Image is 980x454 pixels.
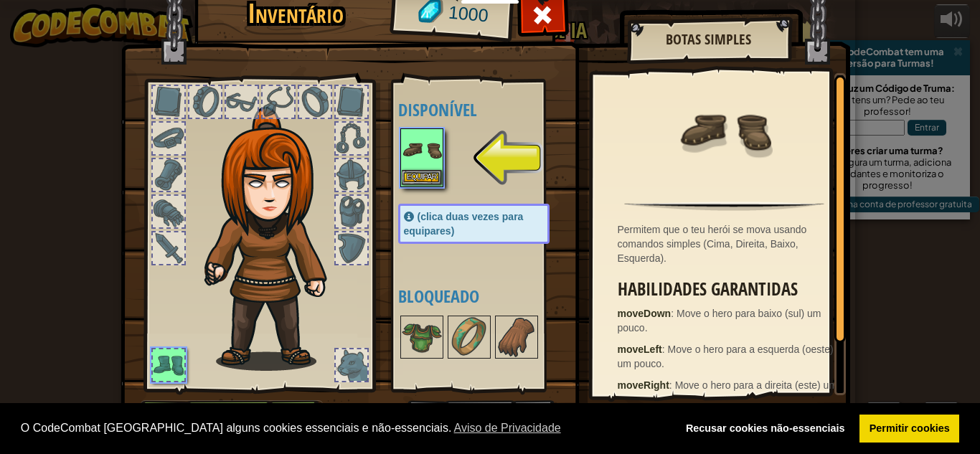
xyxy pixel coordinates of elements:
[451,417,563,439] a: learn more about cookies
[618,280,839,299] h3: Habilidades Garantidas
[662,344,668,355] span: :
[618,222,839,265] div: Permitem que o teu herói se mova usando comandos simples (Cima, Direita, Baixo, Esquerda).
[641,32,776,47] h2: Botas Simples
[402,317,442,357] img: portrait.png
[618,379,838,405] span: Move o hero para a direita (este) um pouco.
[404,211,524,237] span: (clica duas vezes para equipares)
[676,415,854,443] a: deny cookies
[496,317,537,357] img: portrait.png
[402,170,442,185] button: Equipar
[859,415,959,443] a: allow cookies
[671,308,677,319] span: :
[618,308,821,334] span: Move o hero para baixo (sul) um pouco.
[618,344,834,369] span: Move o hero para a esquerda (oeste) um pouco.
[678,84,771,177] img: portrait.png
[21,417,665,439] span: O CodeCombat [GEOGRAPHIC_DATA] alguns cookies essenciais e não-essenciais.
[398,287,578,306] h4: Bloqueado
[398,100,578,119] h4: Disponível
[198,107,352,371] img: hair_f2.png
[449,317,489,357] img: portrait.png
[141,400,323,440] button: Alterar Herói ou Linguagem
[669,379,675,391] span: :
[618,308,672,319] strong: moveDown
[618,344,662,355] strong: moveLeft
[624,202,824,211] img: hr.png
[618,379,669,391] strong: moveRight
[402,130,442,170] img: portrait.png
